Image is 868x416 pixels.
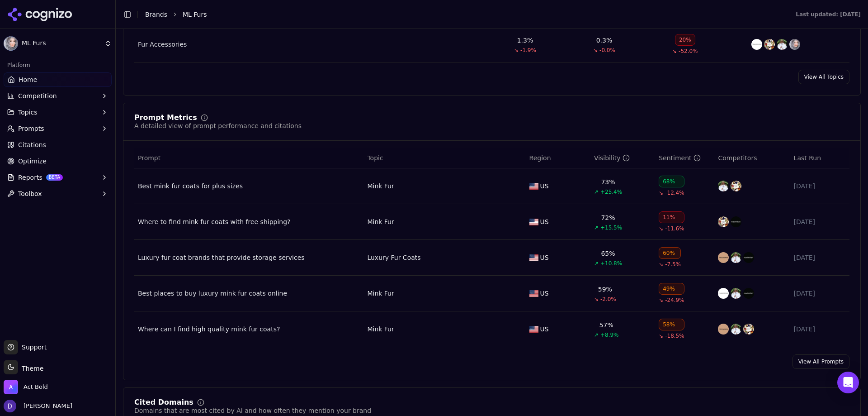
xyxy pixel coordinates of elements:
[601,249,615,258] div: 65%
[731,288,741,299] img: marc kaufman furs
[367,289,394,298] a: Mink Fur
[718,288,729,299] img: pologeorgis
[796,11,861,18] div: Last updated: [DATE]
[4,89,112,103] button: Competition
[18,108,38,117] span: Topics
[743,324,754,335] img: henig furs
[4,400,16,412] img: David White
[593,47,598,54] span: ↘
[594,260,599,267] span: ↗
[600,296,616,303] span: -2.0%
[659,225,663,232] span: ↘
[601,213,615,222] div: 72%
[665,225,684,232] span: -11.6%
[596,36,613,45] div: 0.3%
[659,247,681,259] div: 60%
[714,148,790,168] th: Competitors
[743,288,754,299] img: maximilian
[659,153,700,163] div: Sentiment
[659,189,663,196] span: ↘
[134,399,193,406] div: Cited Domains
[659,319,684,330] div: 58%
[134,406,371,415] div: Domains that are most cited by AI and how often they mention your brand
[659,176,684,187] div: 68%
[789,39,800,50] img: ml furs
[367,182,394,191] a: Mink Fur
[514,47,519,54] span: ↘
[18,365,43,372] span: Theme
[665,296,684,304] span: -24.9%
[731,181,741,191] img: henig furs
[134,114,197,121] div: Prompt Metrics
[718,181,729,191] img: marc kaufman furs
[4,36,18,51] img: ML Furs
[594,153,630,163] div: Visibility
[540,253,549,262] span: US
[367,217,394,226] a: Mink Fur
[517,36,533,45] div: 1.3%
[367,325,394,334] a: Mink Fur
[20,402,72,410] span: [PERSON_NAME]
[594,188,599,196] span: ↗
[4,58,112,72] div: Platform
[18,343,47,352] span: Support
[718,216,729,227] img: henig furs
[4,186,112,201] button: Toolbox
[145,11,167,18] a: Brands
[4,380,48,394] button: Open organization switcher
[731,324,741,335] img: marc kaufman furs
[600,188,622,196] span: +25.4%
[659,332,663,339] span: ↘
[138,253,360,262] a: Luxury fur coat brands that provide storage services
[837,372,859,393] div: Open Intercom Messenger
[594,296,599,303] span: ↘
[138,289,360,298] a: Best places to buy luxury mink fur coats online
[138,40,187,49] a: Fur Accessories
[138,217,360,226] a: Where to find mink fur coats with free shipping?
[24,383,48,391] span: Act Bold
[655,148,714,168] th: sentiment
[751,39,762,50] img: pologeorgis
[590,148,655,168] th: brandMentionRate
[794,325,846,334] div: [DATE]
[540,217,549,226] span: US
[743,252,754,263] img: maximilian
[718,252,729,263] img: yves salomon
[4,138,112,152] a: Citations
[601,177,615,186] div: 73%
[529,219,538,225] img: US flag
[4,72,112,87] a: Home
[665,332,684,339] span: -18.5%
[665,189,684,196] span: -12.4%
[540,325,549,334] span: US
[798,70,849,84] a: View All Topics
[794,217,846,226] div: [DATE]
[520,47,536,54] span: -1.9%
[600,224,622,231] span: +15.5%
[672,48,677,55] span: ↘
[793,354,849,369] a: View All Prompts
[599,320,613,330] div: 57%
[46,174,63,181] span: BETA
[134,121,302,130] div: A detailed view of prompt performance and citations
[599,47,615,54] span: -0.0%
[659,261,663,268] span: ↘
[718,324,729,335] img: yves salomon
[138,182,360,191] a: Best mink fur coats for plus sizes
[790,148,849,168] th: Last Run
[529,153,551,163] span: Region
[777,39,788,50] img: marc kaufman furs
[529,290,538,297] img: US flag
[659,296,663,304] span: ↘
[794,182,846,191] div: [DATE]
[367,153,383,163] span: Topic
[18,140,46,149] span: Citations
[679,48,698,55] span: -52.0%
[529,254,538,261] img: US flag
